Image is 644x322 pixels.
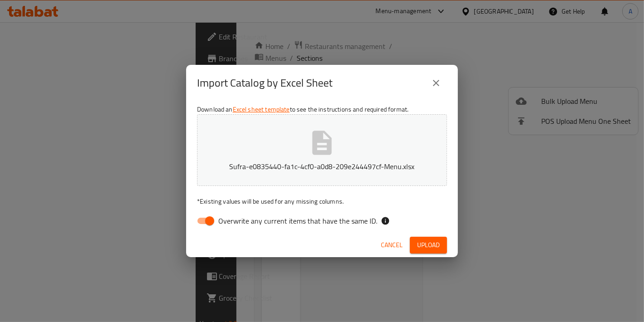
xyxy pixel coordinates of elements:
[197,197,447,206] p: Existing values will be used for any missing columns.
[377,237,406,254] button: Cancel
[197,114,447,186] button: Sufra-e0835440-fa1c-4cf0-a0d8-209e244497cf-Menu.xlsx
[410,237,447,254] button: Upload
[197,76,332,90] h2: Import Catalog by Excel Sheet
[218,215,377,226] span: Overwrite any current items that have the same ID.
[186,101,458,233] div: Download an to see the instructions and required format.
[381,216,390,225] svg: If the overwrite option isn't selected, then the items that match an existing ID will be ignored ...
[211,161,433,172] p: Sufra-e0835440-fa1c-4cf0-a0d8-209e244497cf-Menu.xlsx
[425,72,447,94] button: close
[381,239,403,251] span: Cancel
[417,239,440,251] span: Upload
[233,103,290,115] a: Excel sheet template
